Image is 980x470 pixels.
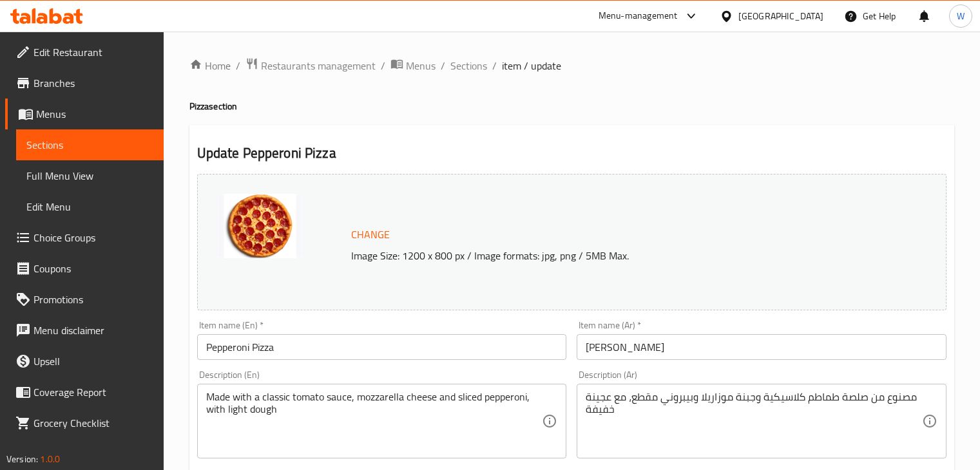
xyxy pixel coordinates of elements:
[441,58,445,73] li: /
[957,9,965,23] span: W
[206,391,543,452] textarea: Made with a classic tomato sauce, mozzarella cheese and sliced pepperoni, with light dough
[34,230,153,245] span: Choice Groups
[16,160,164,191] a: Full Menu View
[450,58,487,73] a: Sections
[5,315,164,346] a: Menu disclaimer
[346,248,878,263] p: Image Size: 1200 x 800 px / Image formats: jpg, png / 5MB Max.
[189,57,954,74] nav: breadcrumb
[346,221,395,248] button: Change
[738,9,823,23] div: [GEOGRAPHIC_DATA]
[26,199,153,214] span: Edit Menu
[217,194,303,258] img: mmw_638948113258284885
[381,58,385,73] li: /
[492,58,497,73] li: /
[26,168,153,183] span: Full Menu View
[16,191,164,222] a: Edit Menu
[245,57,376,74] a: Restaurants management
[189,58,231,73] a: Home
[5,68,164,99] a: Branches
[34,353,153,369] span: Upsell
[34,415,153,431] span: Grocery Checklist
[5,99,164,129] a: Menus
[40,451,60,467] span: 1.0.0
[5,253,164,284] a: Coupons
[16,129,164,160] a: Sections
[586,391,922,452] textarea: مصنوع من صلصة طماطم كلاسيكية وجبنة موزاريلا وبيبروني مقطع، مع عجينة خفيفة
[261,58,376,73] span: Restaurants management
[34,261,153,276] span: Coupons
[189,100,954,113] h4: Pizza section
[390,57,436,74] a: Menus
[26,137,153,153] span: Sections
[5,408,164,438] a: Grocery Checklist
[351,225,390,244] span: Change
[5,346,164,377] a: Upsell
[34,292,153,307] span: Promotions
[6,451,38,467] span: Version:
[34,44,153,60] span: Edit Restaurant
[406,58,436,73] span: Menus
[5,377,164,408] a: Coverage Report
[5,37,164,68] a: Edit Restaurant
[5,222,164,253] a: Choice Groups
[577,334,946,360] input: Enter name Ar
[197,144,946,163] h2: Update Pepperoni Pizza
[5,284,164,315] a: Promotions
[34,323,153,338] span: Menu disclaimer
[36,106,153,122] span: Menus
[34,75,153,91] span: Branches
[34,384,153,400] span: Coverage Report
[599,8,678,24] div: Menu-management
[502,58,561,73] span: item / update
[197,334,567,360] input: Enter name En
[236,58,240,73] li: /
